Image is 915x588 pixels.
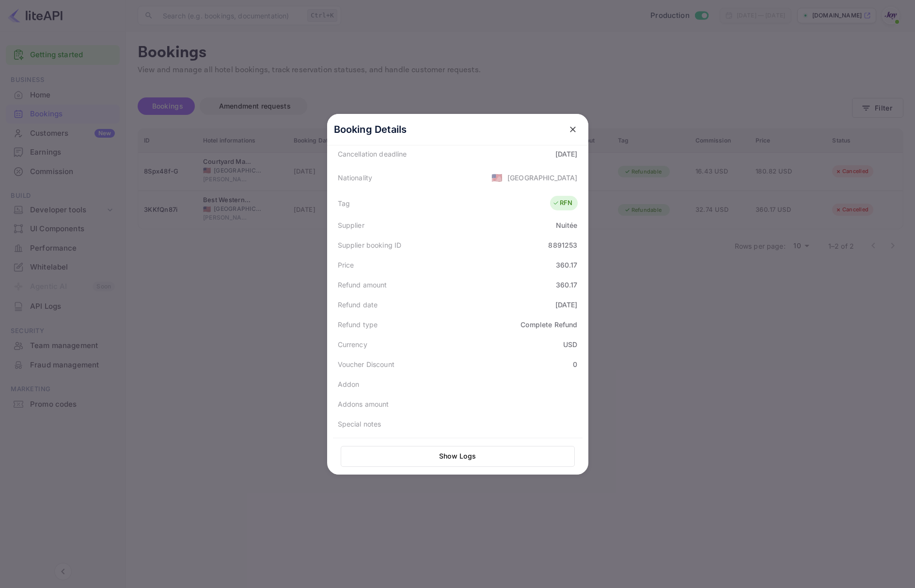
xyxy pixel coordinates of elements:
[338,379,360,389] div: Addon
[338,359,394,369] div: Voucher Discount
[334,122,407,137] p: Booking Details
[341,446,575,467] button: Show Logs
[552,198,572,208] div: RFN
[556,260,578,270] div: 360.17
[556,280,578,290] div: 360.17
[338,300,378,310] div: Refund date
[555,149,578,159] div: [DATE]
[338,399,389,409] div: Addons amount
[521,319,577,330] div: Complete Refund
[548,240,577,250] div: 8891253
[338,339,367,350] div: Currency
[573,359,577,369] div: 0
[338,149,407,159] div: Cancellation deadline
[507,173,578,183] div: [GEOGRAPHIC_DATA]
[564,121,582,138] button: close
[556,220,578,230] div: Nuitée
[338,419,381,429] div: Special notes
[338,173,373,183] div: Nationality
[338,319,378,330] div: Refund type
[338,240,402,250] div: Supplier booking ID
[338,260,354,270] div: Price
[555,300,578,310] div: [DATE]
[338,198,350,208] div: Tag
[491,169,503,186] span: United States
[338,280,387,290] div: Refund amount
[563,339,577,350] div: USD
[338,220,364,230] div: Supplier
